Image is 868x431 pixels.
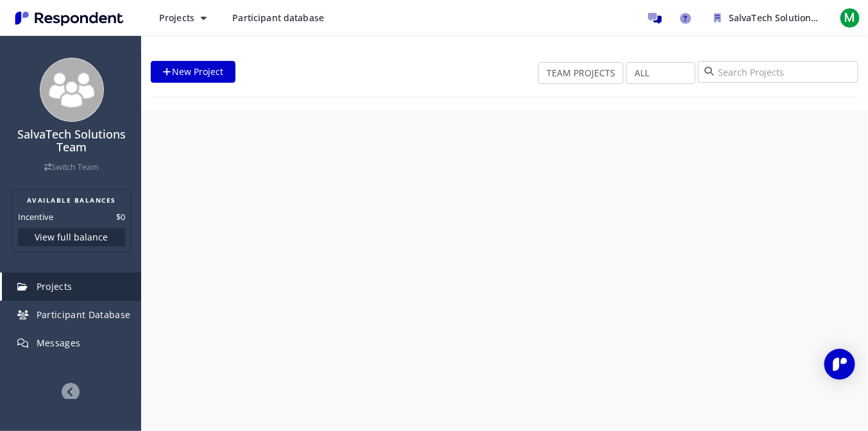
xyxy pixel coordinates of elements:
[232,12,324,24] span: Participant database
[8,128,135,154] h4: SalvaTech Solutions Team
[18,228,125,246] button: View full balance
[698,61,858,83] input: Search Projects
[837,6,863,30] button: M
[12,189,131,252] section: Balance summary
[704,6,832,30] button: SalvaTech Solutions Team
[40,58,104,122] img: team_avatar_256.png
[18,195,125,205] h2: AVAILABLE BALANCES
[840,8,860,28] span: M
[116,210,125,223] dd: $0
[10,8,128,29] img: Respondent
[159,12,194,24] span: Projects
[44,162,99,173] a: Switch Team
[149,6,217,30] button: Projects
[37,337,81,349] span: Messages
[824,349,855,380] div: Open Intercom Messenger
[151,61,235,83] a: New Project
[222,6,334,30] a: Participant database
[18,210,53,223] dt: Incentive
[729,12,842,24] span: SalvaTech Solutions Team
[673,5,699,31] a: Help and support
[37,280,72,292] span: Projects
[642,5,668,31] a: Message participants
[37,308,131,321] span: Participant Database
